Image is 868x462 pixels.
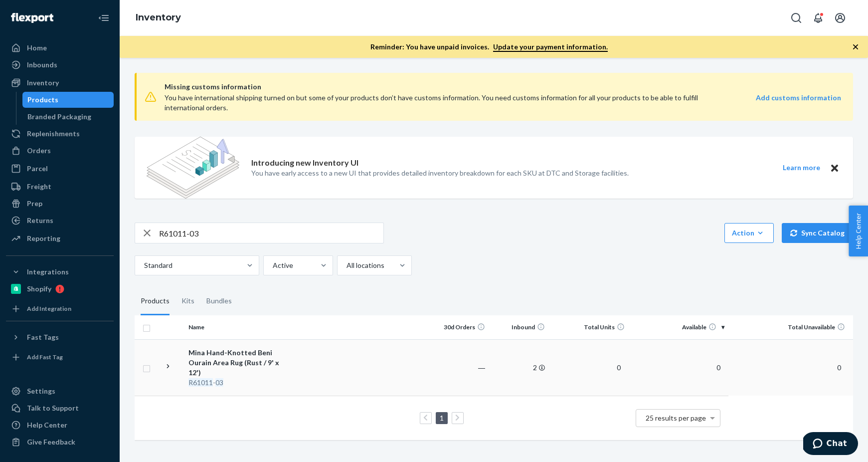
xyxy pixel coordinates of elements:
input: All locations [346,260,347,270]
a: Returns [6,213,114,229]
em: R61011 [188,378,213,387]
td: ― [429,339,489,396]
div: Settings [27,386,55,396]
div: Mina Hand-Knotted Beni Ourain Area Rug (Rust / 9' x 12') [188,348,293,378]
a: Orders [6,143,114,159]
span: 0 [833,363,845,372]
input: Standard [143,260,144,270]
th: Total Unavailable [728,315,853,339]
button: Integrations [6,264,114,280]
th: Total Units [549,315,629,339]
a: Inbounds [6,57,114,73]
p: Introducing new Inventory UI [251,157,358,169]
div: Freight [27,182,51,192]
div: Action [732,228,766,238]
button: Action [724,223,774,243]
a: Parcel [6,161,114,177]
div: Branded Packaging [27,112,91,122]
div: Fast Tags [27,332,59,342]
a: Add customs information [756,93,841,113]
div: Parcel [27,164,48,174]
div: Add Fast Tag [27,353,63,361]
button: Learn more [776,162,826,174]
div: You have international shipping turned on but some of your products don’t have customs informatio... [165,93,706,113]
th: Available [629,315,728,339]
img: Flexport logo [11,13,53,23]
button: Talk to Support [6,400,114,416]
button: Open notifications [808,8,828,28]
div: Inventory [27,78,59,88]
div: Prep [27,199,42,209]
button: Fast Tags [6,329,114,345]
th: Name [184,315,297,339]
a: Replenishments [6,126,114,142]
iframe: Opens a widget where you can chat to one of our agents [803,432,858,457]
div: Kits [181,287,194,315]
span: 0 [613,363,625,372]
a: Help Center [6,417,114,433]
a: Products [22,92,114,108]
button: Help Center [849,206,868,256]
th: Inbound [489,315,549,339]
input: Active [272,260,273,270]
span: 25 results per page [646,414,706,422]
div: Bundles [206,287,232,315]
div: Products [141,287,170,315]
div: - [188,378,293,388]
div: Orders [27,146,51,156]
th: 30d Orders [429,315,489,339]
td: 2 [489,339,549,396]
em: 03 [215,378,223,387]
a: Branded Packaging [22,109,114,125]
p: You have early access to a new UI that provides detailed inventory breakdown for each SKU at DTC ... [251,168,629,178]
button: Open account menu [830,8,850,28]
button: Open Search Box [786,8,806,28]
span: Missing customs information [165,81,841,93]
div: Give Feedback [27,437,75,447]
ol: breadcrumbs [128,3,189,32]
div: Home [27,43,47,53]
a: Reporting [6,231,114,246]
a: Inventory [136,12,181,23]
button: Close Navigation [94,8,114,28]
button: Close [828,162,841,174]
div: Help Center [27,420,67,430]
div: Returns [27,216,53,226]
a: Page 1 is your current page [438,414,446,422]
div: Shopify [27,284,51,294]
div: Integrations [27,267,69,277]
a: Add Integration [6,301,114,317]
a: Update your payment information. [493,42,608,52]
div: Talk to Support [27,403,79,413]
p: Reminder: You have unpaid invoices. [370,42,608,52]
button: Sync Catalog [782,223,853,243]
div: Add Integration [27,304,71,313]
span: 0 [712,363,724,372]
div: Products [27,95,58,105]
input: Search inventory by name or sku [159,223,383,243]
a: Freight [6,179,114,195]
img: new-reports-banner-icon.82668bd98b6a51aee86340f2a7b77ae3.png [147,137,239,199]
div: Inbounds [27,60,57,70]
div: Replenishments [27,129,80,139]
a: Add Fast Tag [6,349,114,365]
a: Settings [6,383,114,399]
a: Inventory [6,75,114,91]
button: Give Feedback [6,434,114,450]
div: Reporting [27,233,60,243]
a: Home [6,40,114,56]
a: Prep [6,196,114,212]
a: Shopify [6,281,114,297]
strong: Add customs information [756,93,841,102]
